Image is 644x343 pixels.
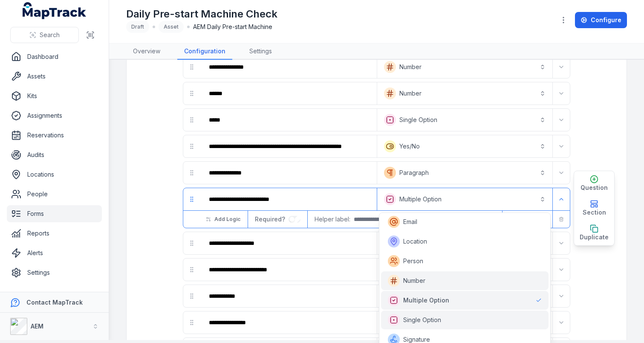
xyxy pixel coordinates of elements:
span: Add Logic [214,216,240,223]
span: Single Option [403,316,441,324]
span: Helper label: [315,215,350,224]
input: :rhp:-form-item-label [289,216,300,223]
span: Required? [255,215,289,223]
span: Number [403,276,425,285]
span: Multiple Option [403,296,449,305]
span: Email [403,218,417,226]
span: Person [403,257,423,265]
button: Question [574,171,614,196]
button: Add Logic [200,212,246,227]
button: Duplicate [574,221,614,245]
button: Section [574,196,614,221]
span: Location [403,237,427,246]
span: Question [580,183,608,192]
button: Multiple Option [379,190,551,209]
span: Duplicate [580,233,609,241]
span: Section [583,208,606,217]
